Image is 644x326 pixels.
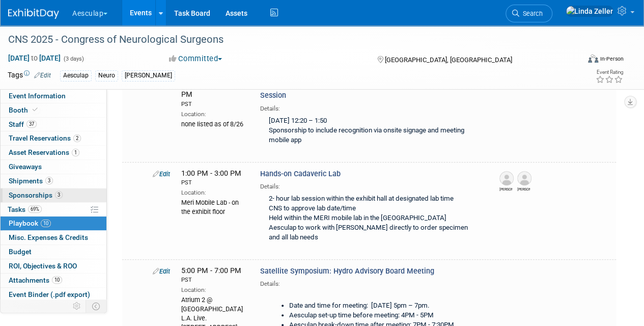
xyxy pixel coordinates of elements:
[1,160,106,174] a: Giveaways
[153,267,170,275] a: Edit
[63,56,84,62] span: (3 days)
[1,103,106,117] a: Booth
[72,149,79,156] span: 1
[1,259,106,273] a: ROI, Objectives & ROO
[1,274,106,287] a: Attachments10
[9,248,32,256] span: Budget
[9,177,53,185] span: Shipments
[9,191,63,199] span: Sponsorships
[260,191,482,247] div: 2- hour lab session within the exhibit hall at designated lab time CNS to approve lab date/time H...
[1,118,106,131] a: Staff37
[506,5,552,22] a: Search
[34,72,51,79] a: Edit
[5,31,571,49] div: CNS 2025 - Congress of Neurological Surgeons
[55,191,63,199] span: 3
[8,9,59,19] img: ExhibitDay
[181,100,245,108] div: PST
[260,179,482,191] div: Details:
[68,300,86,313] td: Personalize Event Tab Strip
[9,290,90,298] span: Event Binder (.pdf export)
[260,113,482,149] div: [DATE] 12:20 – 1:50 Sponsorship to include recognition via onsite signage and meeting mobile app
[86,300,107,313] td: Toggle Event Tabs
[1,131,106,145] a: Travel Reservations2
[1,288,106,302] a: Event Binder (.pdf export)
[181,266,245,284] span: 5:00 PM - 7:00 PM
[519,10,543,17] span: Search
[181,119,245,129] div: none listed as of 8/26
[28,205,42,213] span: 69%
[384,56,512,64] span: [GEOGRAPHIC_DATA], [GEOGRAPHIC_DATA]
[9,233,88,241] span: Misc. Expenses & Credits
[122,70,175,81] div: [PERSON_NAME]
[181,276,245,284] div: PST
[95,70,118,81] div: Neuro
[499,185,512,192] div: Dr. Jeffrey Beecher
[1,203,106,216] a: Tasks69%
[1,188,106,202] a: Sponsorships3
[8,53,61,63] span: [DATE] [DATE]
[260,277,482,288] div: Details:
[153,170,170,178] a: Edit
[9,219,51,227] span: Playbook
[165,53,226,64] button: Committed
[73,134,81,142] span: 2
[600,55,624,63] div: In-Person
[260,101,482,113] div: Details:
[588,55,598,63] img: Format-Inperson.png
[181,179,245,187] div: PST
[566,6,613,17] img: Linda Zeller
[9,106,40,114] span: Booth
[596,70,623,75] div: Event Rating
[45,177,53,184] span: 3
[260,267,434,276] span: Satellite Symposium: Hydro Advisory Board Meeting
[9,134,81,142] span: Travel Reservations
[9,276,62,284] span: Attachments
[289,311,477,320] li: Aesculap set-up time before meeting: 4PM - 5PM
[9,148,79,156] span: Asset Reservations
[181,197,245,216] div: Meri Mobile Lab - on the exhibit floor
[26,120,37,128] span: 37
[33,107,38,113] i: Booth reservation complete
[1,231,106,244] a: Misc. Expenses & Credits
[260,170,341,178] span: Hands-on Cadaveric Lab
[8,70,51,81] td: Tags
[1,174,106,188] a: Shipments3
[1,89,106,103] a: Event Information
[181,108,245,119] div: Location:
[1,146,106,159] a: Asset Reservations1
[289,301,477,311] li: Date and time for meeting: [DATE] 5pm – 7pm.
[1,245,106,259] a: Budget
[30,54,39,62] span: to
[534,53,624,68] div: Event Format
[9,120,37,128] span: Staff
[181,169,245,187] span: 1:00 PM - 3:00 PM
[9,92,66,100] span: Event Information
[517,171,531,185] img: Ryan Mancini
[8,205,42,213] span: Tasks
[9,262,77,270] span: ROI, Objectives & ROO
[181,80,245,108] span: 12:20 PM - 1:50 PM
[9,162,42,171] span: Giveaways
[52,276,62,284] span: 10
[60,70,92,81] div: Aesculap
[181,187,245,197] div: Location:
[41,220,51,227] span: 10
[517,185,530,192] div: Ryan Mancini
[499,171,514,185] img: Dr. Jeffrey Beecher
[181,284,245,294] div: Location:
[1,216,106,230] a: Playbook10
